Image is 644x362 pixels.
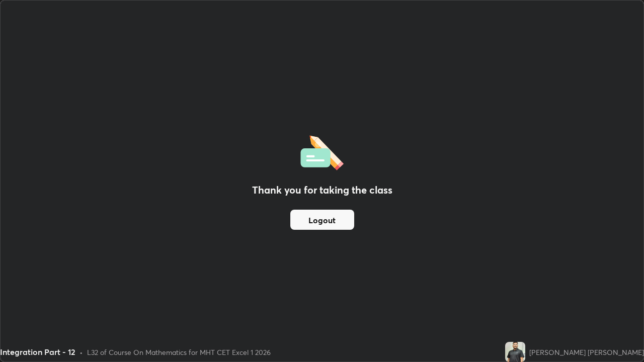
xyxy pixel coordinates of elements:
div: [PERSON_NAME] [PERSON_NAME] [529,347,644,357]
button: Logout [290,210,354,230]
div: • [79,347,83,357]
h2: Thank you for taking the class [252,183,392,198]
div: L32 of Course On Mathematics for MHT CET Excel 1 2026 [87,347,271,357]
img: offlineFeedback.1438e8b3.svg [300,132,344,170]
img: 23e7b648e18f4cfeb08ba2c1e7643307.png [505,342,525,362]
